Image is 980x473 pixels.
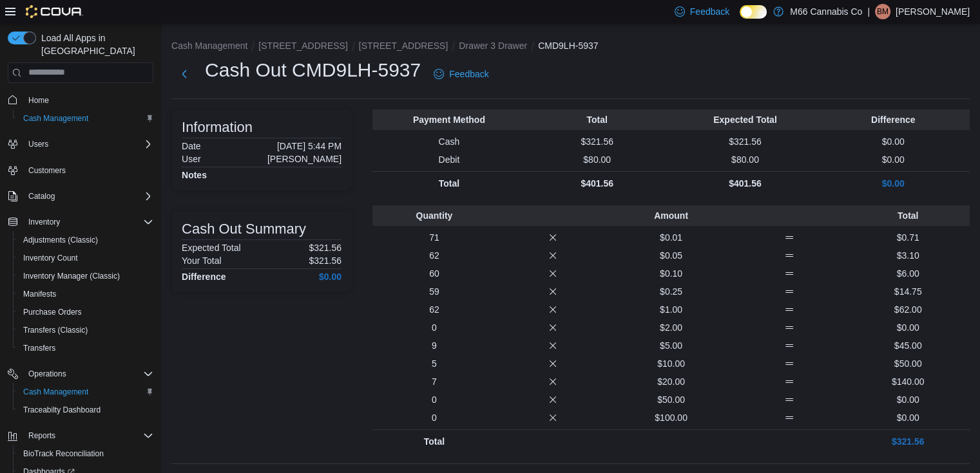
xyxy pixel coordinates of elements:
button: Purchase Orders [13,303,159,321]
p: Total [378,435,491,448]
button: Inventory Count [13,249,159,267]
button: Next [171,61,197,87]
p: 71 [378,231,491,244]
span: BM [877,4,889,19]
p: 62 [378,303,491,316]
p: $50.00 [851,357,965,370]
p: $321.56 [309,255,341,266]
input: Dark Mode [740,5,767,19]
p: $401.56 [674,177,817,190]
a: Manifests [18,286,61,302]
button: BioTrack Reconciliation [13,445,159,463]
p: $0.10 [615,267,728,280]
p: $14.75 [851,285,965,298]
p: Expected Total [674,113,817,126]
p: 0 [378,393,491,406]
p: Amount [615,209,728,222]
div: Brandon Maulbetsch [875,4,890,19]
a: Feedback [428,61,494,87]
span: Transfers [18,340,153,356]
button: Inventory [3,213,159,231]
span: Inventory Count [18,250,153,266]
a: Traceabilty Dashboard [18,402,106,418]
p: $0.00 [851,393,965,406]
a: Purchase Orders [18,304,87,320]
span: Inventory Count [23,253,78,263]
a: Home [23,93,54,108]
a: Inventory Count [18,250,83,266]
button: Transfers (Classic) [13,321,159,339]
button: Transfers [13,339,159,357]
span: Manifests [23,289,56,299]
span: Operations [23,366,153,382]
span: Load All Apps in [GEOGRAPHIC_DATA] [36,32,153,57]
p: $1.00 [615,303,728,316]
a: Cash Management [18,384,93,400]
p: $45.00 [851,339,965,352]
p: 0 [378,411,491,424]
h6: Date [182,141,201,151]
p: | [867,4,870,19]
p: $100.00 [615,411,728,424]
span: Feedback [690,5,729,18]
p: $0.00 [851,411,965,424]
span: Catalog [28,191,55,201]
span: BioTrack Reconciliation [23,449,104,459]
button: Users [23,136,53,152]
button: Operations [3,365,159,383]
button: Drawer 3 Drawer [459,41,527,51]
a: Transfers (Classic) [18,322,93,338]
p: Quantity [378,209,491,222]
p: $0.00 [821,177,965,190]
h4: Difference [182,272,226,282]
p: Difference [821,113,965,126]
span: Purchase Orders [23,307,82,317]
p: $6.00 [851,267,965,280]
p: M66 Cannabis Co [790,4,862,19]
span: Reports [28,431,55,441]
a: Adjustments (Classic) [18,232,103,248]
span: Inventory [28,217,60,227]
button: Cash Management [13,383,159,401]
span: Cash Management [18,384,153,400]
span: Catalog [23,189,153,204]
p: $2.00 [615,321,728,334]
span: Inventory Manager (Classic) [23,271,120,281]
span: Cash Management [23,113,88,124]
p: $0.00 [821,135,965,148]
h4: $0.00 [319,272,341,282]
h3: Cash Out Summary [182,221,306,237]
span: Transfers (Classic) [23,325,88,335]
span: Transfers [23,343,55,353]
span: Home [28,95,49,106]
button: Adjustments (Classic) [13,231,159,249]
a: Transfers [18,340,61,356]
button: Operations [23,366,72,382]
span: Operations [28,369,66,379]
button: Inventory [23,214,65,230]
p: $0.00 [821,153,965,166]
p: [DATE] 5:44 PM [277,141,341,151]
p: $321.56 [851,435,965,448]
span: Purchase Orders [18,304,153,320]
h6: User [182,154,201,164]
a: BioTrack Reconciliation [18,446,109,461]
p: Total [526,113,669,126]
button: CMD9LH-5937 [538,41,598,51]
a: Cash Management [18,111,93,126]
button: Manifests [13,285,159,303]
img: Cova [26,5,83,18]
span: Feedback [449,68,488,80]
span: Adjustments (Classic) [23,235,98,245]
span: Customers [23,162,153,178]
span: Transfers (Classic) [18,322,153,338]
span: Customers [28,165,66,176]
button: Catalog [23,189,60,204]
p: Cash [378,135,521,148]
p: $401.56 [526,177,669,190]
span: Traceabilty Dashboard [23,405,101,415]
button: Traceabilty Dashboard [13,401,159,419]
button: Inventory Manager (Classic) [13,267,159,285]
span: Users [28,139,48,149]
button: Home [3,91,159,109]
